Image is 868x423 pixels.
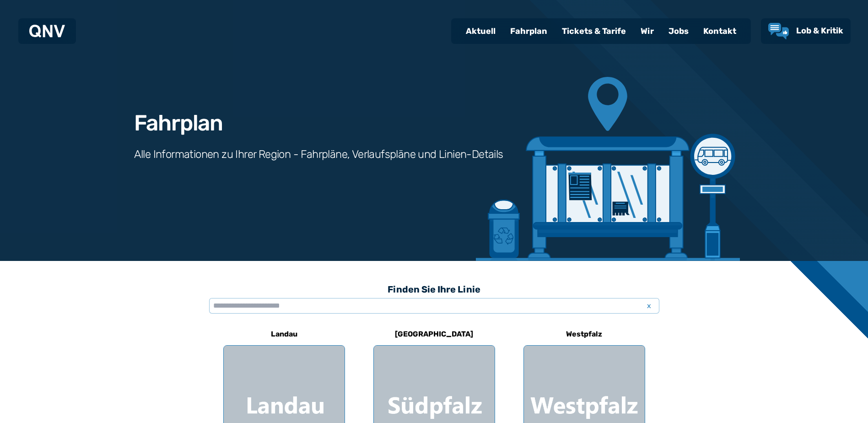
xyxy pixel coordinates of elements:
h3: Finden Sie Ihre Linie [209,279,659,299]
a: Aktuell [458,19,503,43]
a: Jobs [661,19,696,43]
span: x [643,300,656,311]
h6: [GEOGRAPHIC_DATA] [391,327,477,342]
a: Tickets & Tarife [555,19,633,43]
a: QNV Logo [29,22,65,40]
a: Lob & Kritik [768,23,843,39]
a: Kontakt [696,19,744,43]
h1: Fahrplan [134,112,223,134]
img: QNV Logo [29,25,65,38]
span: Lob & Kritik [796,26,843,36]
a: Wir [633,19,661,43]
h3: Alle Informationen zu Ihrer Region - Fahrpläne, Verlaufspläne und Linien-Details [134,147,503,162]
h6: Westpfalz [562,327,606,342]
a: Fahrplan [503,19,555,43]
h6: Landau [267,327,301,342]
